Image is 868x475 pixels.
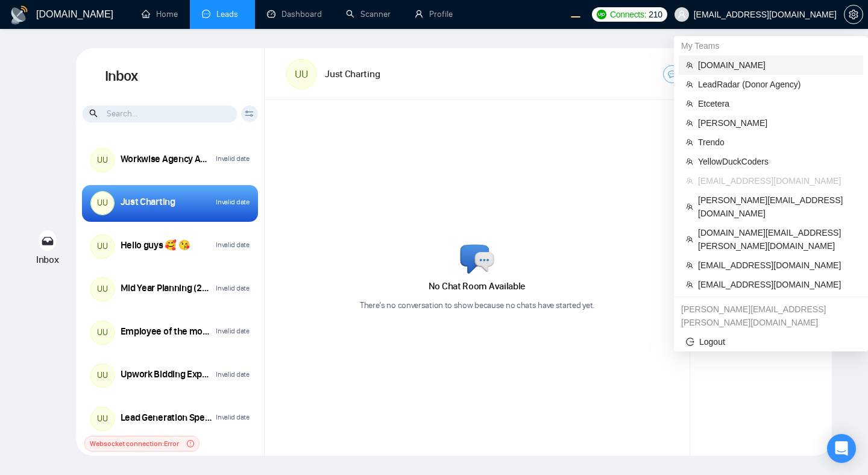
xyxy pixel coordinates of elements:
[216,412,249,423] div: Invalid date
[686,262,693,269] span: team
[36,254,59,265] span: Inbox
[91,235,114,258] div: UU
[686,335,856,348] span: Logout
[686,236,693,243] span: team
[686,61,693,69] span: team
[698,174,856,187] span: [EMAIL_ADDRESS][DOMAIN_NAME]
[121,239,190,252] div: Hello guys 🥰 😘
[698,136,856,149] span: Trendo
[76,48,265,105] h1: Inbox
[121,368,213,381] div: Upwork Bidding Expert Needed
[686,81,693,88] span: team
[216,326,249,337] div: Invalid date
[91,407,114,430] div: UU
[121,411,213,424] div: Lead Generation Specialist Needed for Growing Business
[698,78,856,91] span: LeadRadar (Donor Agency)
[90,438,179,450] span: Websocket connection: Error
[142,9,178,19] a: homeHome
[415,9,453,19] a: userProfile
[827,434,856,463] div: Open Intercom Messenger
[287,60,316,89] div: UU
[698,278,856,291] span: [EMAIL_ADDRESS][DOMAIN_NAME]
[187,440,194,447] span: exclamation-circle
[597,10,606,19] img: upwork-logo.png
[674,300,868,332] div: alex.zolotukhin@gigradar.io
[610,8,646,21] span: Connects:
[844,5,863,24] button: setting
[698,193,856,220] span: [PERSON_NAME][EMAIL_ADDRESS][DOMAIN_NAME]
[698,155,856,168] span: YellowDuckCoders
[686,158,693,165] span: team
[216,369,249,380] div: Invalid date
[91,278,114,301] div: UU
[429,280,526,292] span: No Chat Room Available
[89,107,99,120] span: search
[698,116,856,130] span: [PERSON_NAME]
[698,58,856,72] span: [DOMAIN_NAME]
[698,259,856,272] span: [EMAIL_ADDRESS][DOMAIN_NAME]
[698,226,856,253] span: [DOMAIN_NAME][EMAIL_ADDRESS][PERSON_NAME][DOMAIN_NAME]
[121,153,213,166] div: Workwise Agency Anniversary (2026)
[121,325,213,338] div: Employee of the month ([DATE])
[649,8,662,21] span: 210
[698,97,856,110] span: Etcetera
[10,5,29,25] img: logo
[91,149,114,172] div: UU
[216,239,249,251] div: Invalid date
[325,68,380,81] h1: Just Charting
[459,244,494,274] img: chat-bubble-icon
[360,300,594,310] span: There’s no conversation to show because no chats have started yet.
[216,283,249,294] div: Invalid date
[686,281,693,288] span: team
[678,10,686,19] span: user
[686,119,693,127] span: team
[91,192,114,215] div: UU
[686,203,693,210] span: team
[674,36,868,55] div: My Teams
[686,139,693,146] span: team
[202,9,243,19] a: messageLeads
[844,10,863,19] span: setting
[91,364,114,387] div: UU
[216,153,249,165] div: Invalid date
[83,105,237,122] input: Search...
[91,321,114,344] div: UU
[686,177,693,184] span: team
[346,9,391,19] a: searchScanner
[121,195,175,209] div: Just Charting
[216,197,249,208] div: Invalid date
[844,10,863,19] a: setting
[686,100,693,107] span: team
[267,9,322,19] a: dashboardDashboard
[121,282,213,295] div: Mid Year Planning (2025) 🫰🏻
[686,338,694,346] span: logout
